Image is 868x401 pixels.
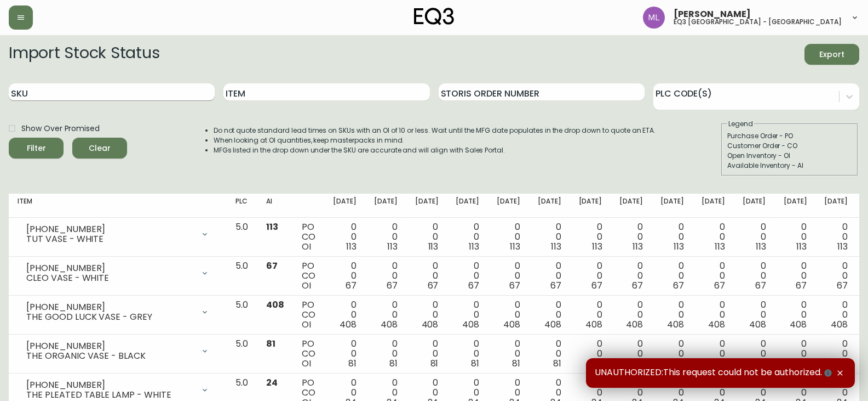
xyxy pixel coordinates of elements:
div: 0 0 [374,300,398,330]
div: Purchase Order - PO [727,131,852,141]
span: Export [813,48,850,61]
span: OI [302,279,311,292]
span: 408 [708,318,725,331]
div: 0 0 [538,222,561,252]
div: 0 0 [333,339,357,369]
div: 0 0 [497,300,520,330]
div: 0 0 [538,261,561,291]
div: THE PLEATED TABLE LAMP - WHITE [26,390,194,400]
span: 67 [837,279,848,292]
th: [DATE] [324,194,365,218]
div: 0 0 [456,261,479,291]
span: 408 [585,318,602,331]
span: 81 [798,357,807,370]
div: 0 0 [619,339,643,369]
span: 113 [633,240,643,253]
div: 0 0 [702,261,725,291]
td: 5.0 [227,335,257,374]
th: Item [9,194,227,218]
span: OI [302,318,311,331]
span: Show Over Promised [21,123,100,134]
div: PO CO [302,300,315,330]
button: Export [804,44,859,65]
th: [DATE] [652,194,693,218]
div: 0 0 [824,339,848,369]
th: [DATE] [570,194,611,218]
th: [DATE] [775,194,816,218]
h2: Import Stock Status [9,44,159,65]
div: 0 0 [824,261,848,291]
div: 0 0 [743,222,766,252]
span: 113 [837,240,848,253]
div: 0 0 [333,300,357,330]
div: 0 0 [702,222,725,252]
th: [DATE] [365,194,406,218]
span: 67 [468,279,479,292]
div: 0 0 [497,261,520,291]
div: 0 0 [333,222,357,252]
th: AI [257,194,293,218]
span: 408 [422,318,439,331]
img: baddbcff1c9a25bf9b3a4739eeaf679c [643,7,665,29]
span: 81 [471,357,479,370]
span: [PERSON_NAME] [674,10,751,19]
div: 0 0 [579,300,602,330]
div: TUT VASE - WHITE [26,234,194,244]
span: 67 [591,279,602,292]
div: Customer Order - CO [727,141,852,151]
span: 113 [266,221,278,233]
span: 81 [635,357,643,370]
span: 408 [340,318,357,331]
div: 0 0 [538,339,561,369]
div: 0 0 [415,339,439,369]
div: 0 0 [784,339,807,369]
span: 408 [831,318,848,331]
div: THE ORGANIC VASE - BLACK [26,351,194,361]
div: 0 0 [415,261,439,291]
span: 67 [632,279,643,292]
div: 0 0 [497,222,520,252]
div: 0 0 [743,261,766,291]
div: 0 0 [702,339,725,369]
span: 113 [551,240,561,253]
span: 81 [676,357,684,370]
div: 0 0 [374,222,398,252]
span: 408 [462,318,479,331]
div: 0 0 [619,222,643,252]
div: Available Inventory - AI [727,161,852,171]
h5: eq3 [GEOGRAPHIC_DATA] - [GEOGRAPHIC_DATA] [674,19,842,25]
span: 113 [674,240,684,253]
th: [DATE] [406,194,447,218]
div: 0 0 [784,222,807,252]
legend: Legend [727,119,754,129]
span: 67 [346,279,357,292]
div: 0 0 [374,339,398,369]
span: 408 [790,318,807,331]
td: 5.0 [227,218,257,257]
div: 0 0 [702,300,725,330]
div: 0 0 [784,261,807,291]
div: 0 0 [579,339,602,369]
span: 113 [346,240,357,253]
div: 0 0 [619,300,643,330]
div: PO CO [302,339,315,369]
div: 0 0 [784,300,807,330]
div: 0 0 [415,300,439,330]
span: 113 [796,240,807,253]
span: 81 [717,357,725,370]
div: Open Inventory - OI [727,151,852,161]
div: [PHONE_NUMBER] [26,380,194,390]
span: 113 [469,240,479,253]
span: Clear [81,142,118,155]
span: 81 [430,357,439,370]
span: 408 [667,318,684,331]
span: 113 [592,240,602,253]
span: 81 [266,337,275,350]
th: [DATE] [488,194,529,218]
span: 81 [348,357,357,370]
span: 67 [428,279,439,292]
span: 81 [389,357,398,370]
div: THE GOOD LUCK VASE - GREY [26,312,194,322]
div: [PHONE_NUMBER] [26,302,194,312]
span: UNAUTHORIZED:This request could not be authorized. [595,367,834,379]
